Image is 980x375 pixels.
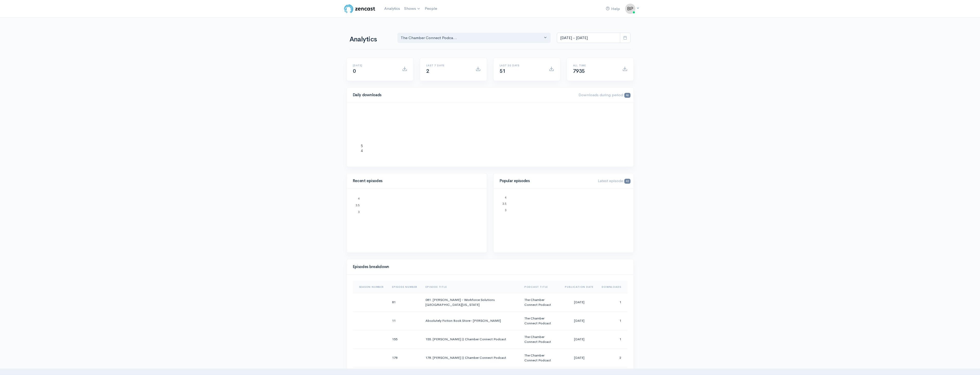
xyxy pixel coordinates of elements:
span: 2 [426,68,429,74]
img: ... [625,4,635,14]
td: The Chamber Connect Podcast [520,349,561,367]
th: Sort column [598,281,627,293]
span: 7935 [573,68,585,74]
td: 1 [598,293,627,311]
span: 51 [500,68,506,74]
td: The Chamber Connect Podcast [520,311,561,330]
text: 5 [361,144,363,148]
a: Help [604,3,622,14]
td: 178 [388,349,421,367]
td: 1 [598,330,627,349]
td: [DATE] [561,349,598,367]
td: The Chamber Connect Podcast [520,293,561,311]
span: 46 [624,93,630,98]
span: 0 [353,68,356,74]
h4: Recent episodes [353,179,478,183]
h4: Popular episodes [500,179,592,183]
a: People [423,3,439,14]
text: 3 [358,210,359,213]
th: Sort column [421,281,520,293]
svg: A chart. [353,195,481,246]
h6: Last 7 days [426,64,469,67]
th: Sort column [388,281,421,293]
button: The Chamber Connect Podca... [397,33,551,43]
h6: [DATE] [353,64,396,67]
input: analytics date range selector [557,33,620,43]
td: 1 [598,311,627,330]
iframe: gist-messenger-bubble-iframe [962,358,975,370]
td: 155. [PERSON_NAME] || Chamber Connect Podcast [421,330,520,349]
td: 2 [598,349,627,367]
span: 42 [624,179,630,184]
h4: Episodes breakdown [353,265,624,269]
div: The Chamber Connect Podca... [401,35,543,41]
img: ZenCast Logo [343,4,376,14]
td: 11 [388,311,421,330]
h6: All time [573,64,616,67]
text: 4 [505,196,506,199]
span: Latest episode: [598,178,630,183]
text: 3.5 [502,202,506,205]
h1: Analytics [350,36,391,43]
a: Shows [402,3,423,14]
td: [DATE] [561,293,598,311]
text: 4 [358,197,359,200]
td: 81 [388,293,421,311]
td: 081. [PERSON_NAME] - Workforce Solutions [GEOGRAPHIC_DATA][US_STATE] [421,293,520,311]
a: Analytics [382,3,402,14]
th: Sort column [561,281,598,293]
td: [DATE] [561,330,598,349]
td: Absolutely Fiction Book Store- [PERSON_NAME] [421,311,520,330]
td: [DATE] [561,311,598,330]
svg: A chart. [500,195,627,246]
th: Sort column [520,281,561,293]
span: Downloads during period: [578,92,630,97]
td: 155 [388,330,421,349]
text: 3.5 [355,203,359,207]
th: Sort column [353,281,388,293]
h4: Daily downloads [353,93,573,97]
h6: Last 30 days [500,64,543,67]
td: The Chamber Connect Podcast [520,330,561,349]
td: 178. [PERSON_NAME] || Chamber Connect Podcast [421,349,520,367]
text: 4 [361,149,363,153]
svg: A chart. [353,109,627,160]
text: 3 [505,209,506,212]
